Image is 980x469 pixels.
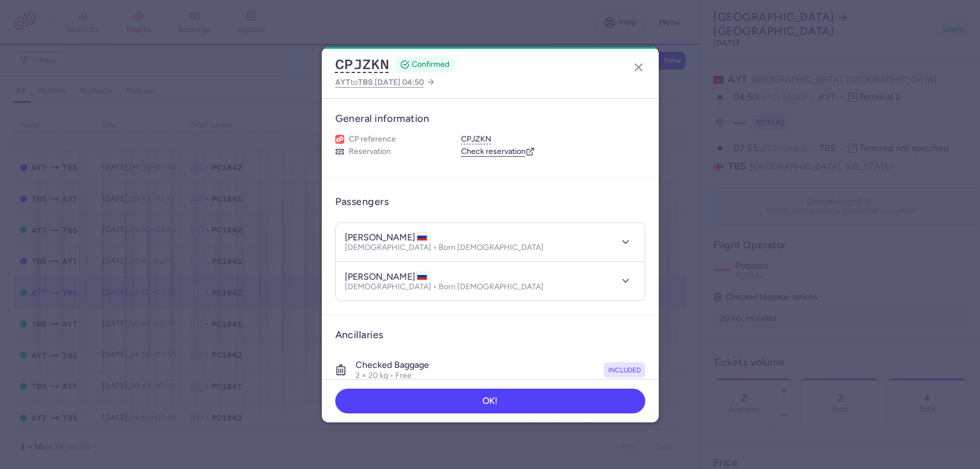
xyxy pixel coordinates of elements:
[345,271,428,283] h4: [PERSON_NAME]
[461,147,535,157] a: Check reservation
[345,232,428,243] h4: [PERSON_NAME]
[608,365,641,376] span: included
[461,134,491,144] button: CPJZKN
[335,135,344,144] figure: 1L airline logo
[358,78,373,86] span: TBS
[349,134,396,144] span: CP reference
[335,112,645,125] h3: General information
[482,396,498,406] span: OK!
[355,371,429,381] p: 2 × 20 kg • Free
[335,75,424,89] span: to ,
[412,59,449,70] span: CONFIRMED
[355,359,429,371] h4: Checked baggage
[345,283,544,292] p: [DEMOGRAPHIC_DATA] • Born [DEMOGRAPHIC_DATA]
[375,78,424,87] span: [DATE] 04:50
[349,147,391,157] span: Reservation
[335,329,645,341] h3: Ancillaries
[335,78,350,86] span: AYT
[345,243,544,252] p: [DEMOGRAPHIC_DATA] • Born [DEMOGRAPHIC_DATA]
[335,56,389,73] button: CPJZKN
[335,195,389,208] h3: Passengers
[335,75,435,89] a: AYTtoTBS,[DATE] 04:50
[335,389,645,413] button: OK!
